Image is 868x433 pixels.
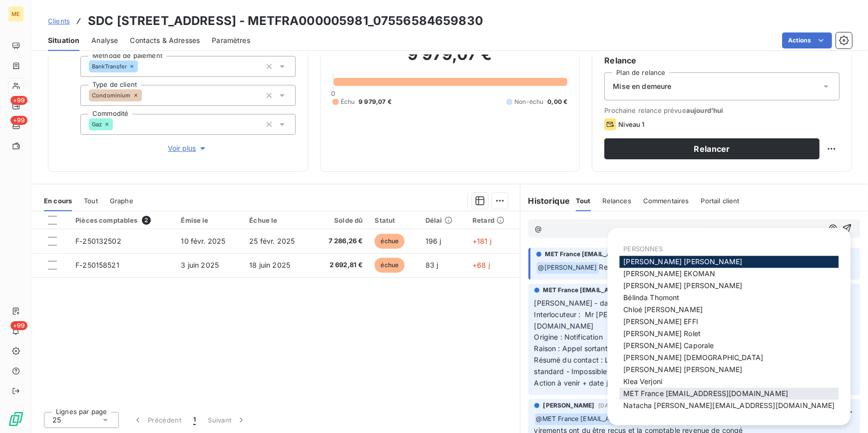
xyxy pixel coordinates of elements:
span: Klea Verjoni [623,378,662,386]
h6: Relance [604,54,840,66]
h2: 9 979,07 € [333,44,568,74]
h3: SDC [STREET_ADDRESS] - METFRA000005981_07556584659830 [88,12,483,30]
span: +181 j [472,237,491,245]
span: Portail client [701,197,740,205]
span: Gaz [92,121,102,127]
span: Paramètres [212,35,250,45]
span: +99 [10,96,27,105]
span: MET France [EMAIL_ADDRESS][DOMAIN_NAME] [543,286,689,295]
iframe: Intercom live chat [834,399,858,423]
span: Tout [84,197,98,205]
span: Niveau 1 [618,120,644,128]
span: Interlocuteur : Mr [PERSON_NAME] 0144308517 [PERSON_NAME][EMAIL_ADDRESS][DOMAIN_NAME] [534,310,822,330]
span: Graphe [110,197,133,205]
span: [PERSON_NAME] [PERSON_NAME] [623,257,742,266]
span: [PERSON_NAME] [PERSON_NAME] [623,281,742,290]
a: +99 [8,118,23,134]
span: Tout [576,197,591,205]
span: Mise en demeure [613,81,671,91]
span: F-250158521 [75,261,119,269]
span: Commentaires [643,197,689,205]
span: 0,00 € [547,97,567,106]
button: Voir plus [80,143,296,154]
span: MET France [EMAIL_ADDRESS][DOMAIN_NAME] [623,390,788,398]
span: 3 juin 2025 [181,261,219,269]
span: Prochaine relance prévue [604,106,840,114]
span: échue [375,258,405,273]
span: 10 févr. 2025 [181,237,225,245]
span: En cours [44,197,72,205]
span: aujourd’hui [686,106,724,114]
span: Voir plus [168,143,208,153]
span: 2 [142,216,151,225]
input: Ajouter une valeur [113,120,121,129]
span: Origine : Notification [534,333,603,341]
span: Relancé mais sonne dans le vide - les relancerai à 14h [599,263,779,271]
span: 83 j [426,261,438,269]
span: +99 [10,116,27,125]
span: [PERSON_NAME] EKOMAN [623,269,715,278]
span: 25 févr. 2025 [249,237,295,245]
input: Ajouter une valeur [142,91,150,100]
span: Raison : Appel sortant [534,344,608,353]
button: Suivant [202,410,252,431]
span: [PERSON_NAME] [DEMOGRAPHIC_DATA] [623,354,763,362]
span: [DATE] 10:38 [598,403,634,409]
span: BankTransfer [92,63,127,69]
span: +99 [10,321,27,330]
span: Condominium [92,92,131,98]
div: Échue le [249,216,307,224]
span: [PERSON_NAME] [543,401,595,410]
span: [PERSON_NAME] Rolet [623,329,701,338]
span: [PERSON_NAME] Caporale [623,341,714,350]
span: PERSONNES [623,245,663,253]
div: Pièces comptables [75,216,169,225]
button: Actions [782,32,832,48]
span: Contacts & Adresses [130,35,200,45]
input: Ajouter une valeur [138,62,146,71]
span: @ [535,224,542,233]
div: Délai [426,216,460,224]
a: Clients [48,16,70,26]
span: Natacha [PERSON_NAME][EMAIL_ADDRESS][DOMAIN_NAME] [623,402,835,410]
span: Clients [48,17,70,25]
span: Relances [603,197,631,205]
span: [PERSON_NAME] - date [DATE] 11h43 [534,299,662,307]
span: Situation [48,35,79,45]
span: Chloé [PERSON_NAME] [623,305,703,314]
span: 196 j [426,237,441,245]
span: échue [375,234,405,249]
span: Bélinda Thomont [623,293,679,302]
span: [PERSON_NAME] [PERSON_NAME] [623,366,742,374]
span: @ [PERSON_NAME] [537,262,599,274]
span: MET France [EMAIL_ADDRESS][DOMAIN_NAME] [545,250,691,259]
span: Analyse [91,35,118,45]
h6: Historique [520,195,570,207]
span: 1 [193,415,196,425]
span: Non-échu [514,97,543,106]
div: Solde dû [319,216,363,224]
span: F-250132502 [75,237,121,245]
span: 9 979,07 € [359,97,392,106]
button: Précédent [127,410,187,431]
span: 0 [331,89,335,97]
span: 7 286,26 € [319,236,363,246]
span: Action à venir + date jalonnement Tâche au [DATE] [534,379,705,387]
span: +68 j [472,261,490,269]
div: Retard [472,216,514,224]
span: [PERSON_NAME] EFFI [623,317,698,326]
img: Logo LeanPay [8,411,24,427]
span: @ MET France [EMAIL_ADDRESS][DOMAIN_NAME] [535,414,693,425]
span: 2 692,81 € [319,260,363,270]
div: Émise le [181,216,237,224]
div: Statut [375,216,413,224]
button: Relancer [604,138,820,159]
a: +99 [8,98,23,114]
button: 1 [187,410,202,431]
span: Échu [341,97,355,106]
span: Résumé du contact : Le n° de Mr [PERSON_NAME] sonne dans le vide et je retombe au standard - Impo... [534,356,828,376]
div: ME [8,6,24,22]
span: 25 [52,415,61,425]
span: 18 juin 2025 [249,261,290,269]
